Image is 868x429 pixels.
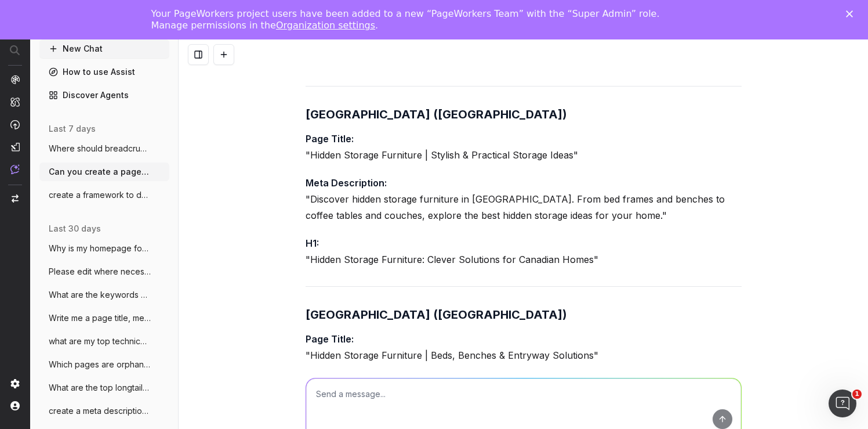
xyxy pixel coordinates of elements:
span: Write me a page title, meta description [49,312,151,324]
div: Close [846,10,858,17]
span: create a meta description fro 11.11 sale [49,405,151,417]
button: create a meta description fro 11.11 sale [39,402,169,420]
button: New Chat [39,39,169,58]
strong: [GEOGRAPHIC_DATA] ([GEOGRAPHIC_DATA]) [306,308,567,322]
img: Setting [10,379,20,388]
img: My account [10,401,20,410]
span: last 30 days [49,223,101,235]
strong: [GEOGRAPHIC_DATA] ([GEOGRAPHIC_DATA]) [306,107,567,121]
img: Activation [10,120,20,129]
span: Why is my homepage for all markets seein [49,243,151,254]
img: Studio [10,142,20,152]
span: Where should breadcrumbs be placed on a [49,143,151,154]
strong: Page Title: [306,333,354,345]
span: Can you create a page title, meta descri [49,166,151,178]
img: Intelligence [10,97,20,107]
button: Please edit where necessary the page tit [39,262,169,281]
span: What are the keywords we are found for b [49,289,151,301]
iframe: Intercom live chat [829,390,856,417]
button: What are the keywords we are found for b [39,286,169,304]
button: Can you create a page title, meta descri [39,163,169,181]
p: "Hidden Storage Furniture | Beds, Benches & Entryway Solutions" [306,331,742,363]
img: Assist [10,164,20,174]
img: Analytics [10,75,20,84]
img: Switch project [12,194,19,203]
button: what are my top technical seo issues [39,332,169,351]
div: Your PageWorkers project users have been added to a new “PageWorkers Team” with the “Super Admin”... [151,8,699,31]
span: create a framework to do internal linkin [49,189,151,201]
span: 1 [852,390,862,399]
span: Please edit where necessary the page tit [49,266,151,277]
p: "Discover hidden storage furniture in [GEOGRAPHIC_DATA]. From bed frames and benches to coffee ta... [306,175,742,223]
span: last 7 days [49,123,96,135]
a: Organization settings [276,20,375,31]
button: Write me a page title, meta description [39,309,169,327]
button: Where should breadcrumbs be placed on a [39,139,169,158]
button: create a framework to do internal linkin [39,186,169,204]
strong: H1: [306,237,319,249]
strong: Page Title: [306,133,354,145]
button: Which pages are orphan pages? [39,355,169,374]
button: Why is my homepage for all markets seein [39,239,169,258]
p: "Hidden Storage Furniture: Clever Solutions for Canadian Homes" [306,235,742,268]
strong: Meta Description: [306,177,387,189]
span: What are the top longtail transaction ke [49,382,151,394]
a: Discover Agents [39,86,169,104]
button: What are the top longtail transaction ke [39,378,169,397]
span: Which pages are orphan pages? [49,359,151,370]
a: How to use Assist [39,63,169,81]
p: "Hidden Storage Furniture | Stylish & Practical Storage Ideas" [306,131,742,163]
span: what are my top technical seo issues [49,336,151,347]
